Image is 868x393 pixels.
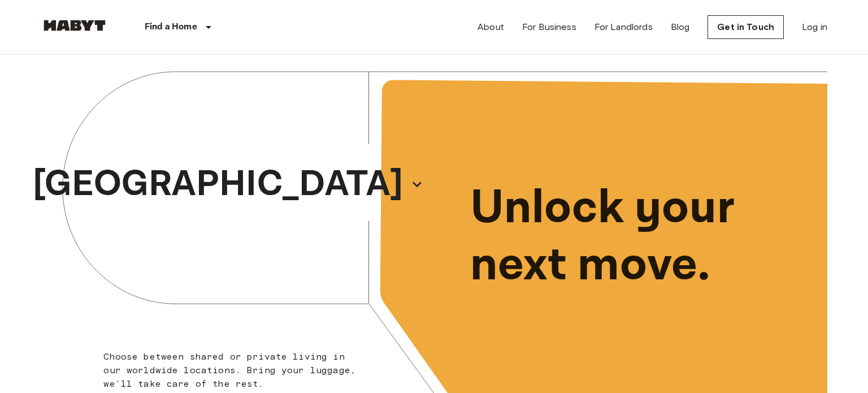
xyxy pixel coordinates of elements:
p: [GEOGRAPHIC_DATA] [33,157,403,211]
p: Unlock your next move. [470,180,809,294]
a: For Landlords [594,20,653,34]
a: Get in Touch [708,15,784,39]
button: [GEOGRAPHIC_DATA] [28,154,428,215]
a: Log in [802,20,827,34]
p: Choose between shared or private living in our worldwide locations. Bring your luggage, we'll tak... [103,350,363,391]
a: Blog [671,20,690,34]
p: Find a Home [145,20,197,34]
a: About [478,20,504,34]
img: Habyt [41,20,108,31]
a: For Business [522,20,576,34]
